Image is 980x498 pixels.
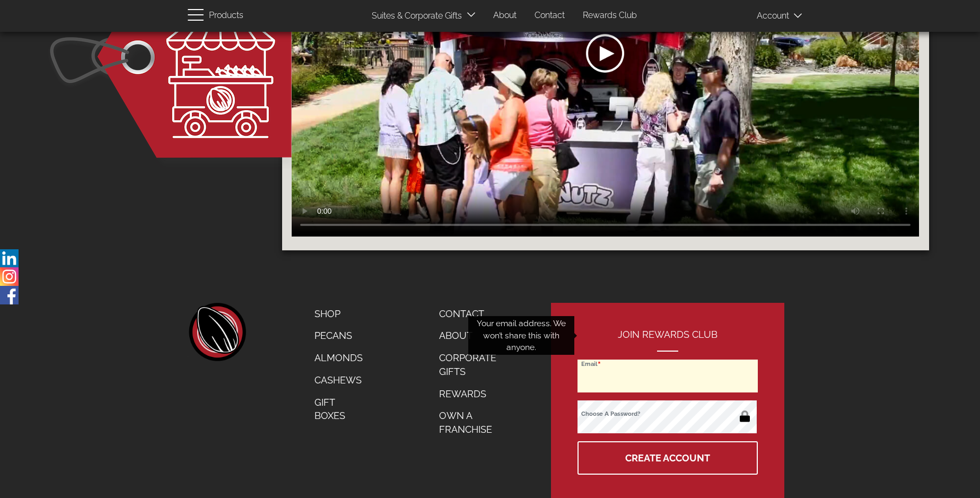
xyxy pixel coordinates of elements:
[307,325,371,347] a: Pecans
[431,383,517,405] a: Rewards
[364,6,465,27] a: Suites & Corporate Gifts
[209,8,243,23] span: Products
[577,360,758,392] input: Email
[188,303,246,361] a: home
[431,347,517,382] a: Corporate Gifts
[431,303,517,325] a: Contact
[527,5,573,26] a: Contact
[431,325,517,347] a: About
[431,405,517,440] a: Own a Franchise
[307,391,371,427] a: Gift Boxes
[307,347,371,369] a: Almonds
[577,329,758,352] h2: Join Rewards Club
[485,5,524,26] a: About
[468,316,574,355] div: Your email address. We won’t share this with anyone.
[307,303,371,325] a: Shop
[575,5,645,26] a: Rewards Club
[577,441,758,475] button: Create Account
[307,369,371,391] a: Cashews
